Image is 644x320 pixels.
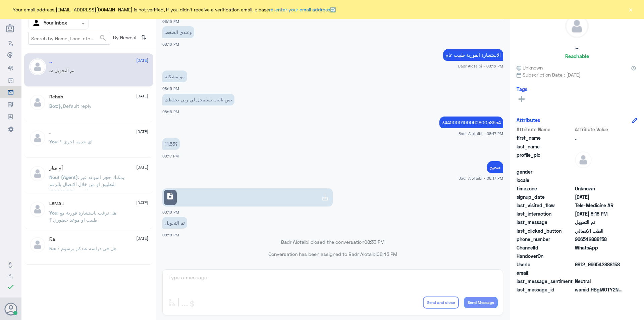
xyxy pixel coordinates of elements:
[517,193,574,200] span: signup_date
[517,151,574,167] span: profile_pic
[13,6,336,13] span: Your email address [EMAIL_ADDRESS][DOMAIN_NAME] is not verified, if you didn't receive a verifica...
[49,94,63,100] h5: Rehab
[162,238,503,245] p: Badr Alotaibi closed the conversation
[517,219,574,226] span: last_message
[575,151,592,168] img: defaultAdmin.png
[57,103,92,109] span: : Default reply
[136,200,148,206] span: [DATE]
[517,185,574,192] span: timezone
[423,296,459,309] button: Send and close
[166,192,174,200] span: description
[99,33,107,44] button: search
[162,250,503,258] p: Conversation has been assigned to Badr Alotaibi
[575,134,624,141] span: ..
[49,174,124,194] span: : يمكنك حجز الموعد عبر التطبيق او من خلال الاتصال بالرقم الموحد 920012222
[162,94,234,105] p: 2/8/2025, 8:16 PM
[517,126,574,133] span: Attribute Name
[517,286,574,293] span: last_message_id
[7,283,15,291] i: check
[517,134,574,141] span: first_name
[517,64,543,71] span: Unknown
[162,138,180,150] p: 2/8/2025, 8:17 PM
[49,210,57,216] span: You
[99,34,107,42] span: search
[575,185,624,192] span: Unknown
[517,227,574,234] span: last_clicked_button
[575,244,624,251] span: 2
[29,130,46,146] img: defaultAdmin.png
[269,7,330,12] a: re-enter your email address
[459,175,503,181] span: Badr Alotaibi - 08:17 PM
[517,143,574,150] span: last_name
[162,19,179,24] span: 08:15 PM
[162,26,194,38] p: 2/8/2025, 8:16 PM
[162,86,179,91] span: 08:16 PM
[162,210,179,214] span: 08:18 PM
[49,139,57,144] span: You
[517,168,574,175] span: gender
[29,94,46,111] img: defaultAdmin.png
[49,210,116,223] span: : هل ترغب باستشارة فورية مع طبيب او موعد حضوري ؟
[517,236,574,243] span: phone_number
[464,297,498,308] button: Send Message
[136,57,148,63] span: [DATE]
[517,253,574,260] span: HandoverOn
[575,126,624,133] span: Attribute Value
[458,63,503,69] span: Badr Alotaibi - 08:16 PM
[49,245,55,251] span: F.a
[162,233,179,237] span: 08:18 PM
[575,236,624,243] span: 966542888158
[162,109,179,114] span: 08:16 PM
[162,188,333,207] a: description
[57,139,93,144] span: : اي خدمه اخرى ؟
[136,93,148,99] span: [DATE]
[517,86,528,92] h6: Tags
[110,32,139,45] span: By Newest
[49,236,55,242] h5: F.a
[487,161,503,173] p: 2/8/2025, 8:17 PM
[575,227,624,234] span: الطب الاتصالي
[377,251,397,257] span: 08:45 PM
[49,130,51,135] h5: .
[49,165,63,171] h5: أم ميار
[517,244,574,251] span: ChannelId
[29,236,46,253] img: defaultAdmin.png
[49,103,57,109] span: Bot
[517,71,637,78] span: Subscription Date : [DATE]
[364,239,384,245] span: 08:33 PM
[55,245,116,251] span: : هل في دراسة عندكم برسوم ؟
[627,6,634,13] button: ×
[575,202,624,209] span: Tele-Medicine AR
[575,261,624,268] span: 9812_966542888158
[517,269,574,276] span: email
[4,303,17,315] button: Avatar
[517,202,574,209] span: last_visited_flow
[162,154,179,158] span: 08:17 PM
[459,131,503,136] span: Badr Alotaibi - 08:17 PM
[162,42,179,46] span: 08:16 PM
[162,71,187,82] p: 2/8/2025, 8:16 PM
[162,217,187,229] p: 2/8/2025, 8:18 PM
[517,261,574,268] span: UserId
[29,32,110,44] input: Search by Name, Local etc…
[136,164,148,170] span: [DATE]
[52,67,74,73] span: : تم التحويل
[575,177,624,184] span: null
[575,219,624,226] span: تم التحويل
[575,210,624,217] span: 2025-08-02T17:18:58.518Z
[565,53,589,59] h6: Reachable
[49,58,52,64] h5: ..
[517,210,574,217] span: last_interaction
[141,32,147,43] i: ⇅
[443,49,503,61] p: 2/8/2025, 8:16 PM
[566,15,588,38] img: defaultAdmin.png
[517,278,574,285] span: last_message_sentiment
[517,177,574,184] span: locale
[575,168,624,175] span: null
[575,278,624,285] span: 0
[575,269,624,276] span: null
[575,193,624,200] span: 2025-08-02T17:01:03.804Z
[136,235,148,241] span: [DATE]
[575,43,579,51] h5: ..
[49,67,52,73] span: ..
